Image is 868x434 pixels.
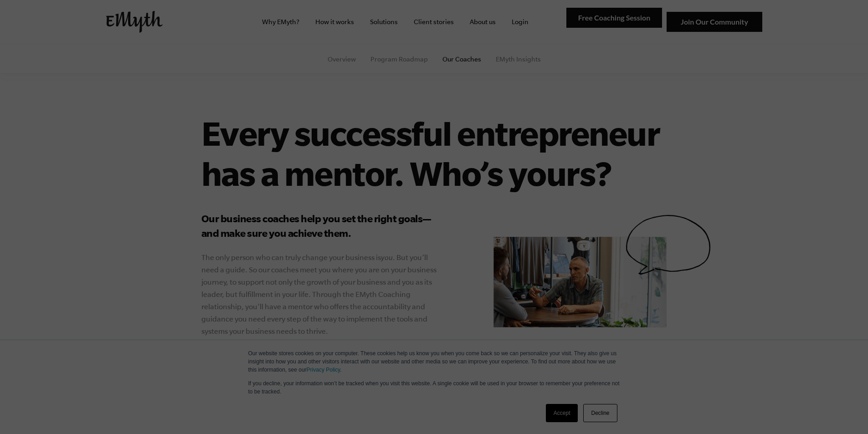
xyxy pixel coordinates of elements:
a: Accept [546,404,578,422]
p: If you decline, your information won’t be tracked when you visit this website. A single cookie wi... [248,379,620,396]
a: Our Coaches [442,56,481,63]
a: EMyth Insights [496,56,541,63]
a: Privacy Policy [307,367,340,373]
a: Overview [328,56,356,63]
i: you [381,253,393,261]
h1: Every successful entrepreneur has a mentor. Who’s yours? [201,113,711,193]
img: Join Our Community [667,12,762,32]
a: Decline [583,404,617,422]
a: Program Roadmap [370,56,428,63]
h3: Our business coaches help you set the right goals—and make sure you achieve them. [201,211,441,240]
img: e-myth business coaching our coaches mentor don matt talking [493,237,667,327]
p: The only person who can truly change your business is . But you’ll need a guide. So our coaches m... [201,251,441,337]
img: EMyth [106,11,163,33]
p: Our website stores cookies on your computer. These cookies help us know you when you come back so... [248,349,620,374]
img: Free Coaching Session [566,8,662,28]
